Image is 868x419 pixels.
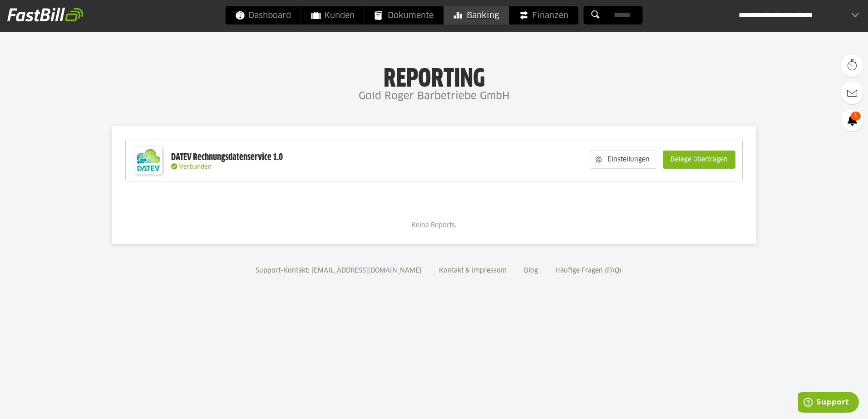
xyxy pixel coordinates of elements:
[436,268,510,274] a: Kontakt & Impressum
[454,6,499,24] span: Banking
[252,268,425,274] a: Support-Kontakt: [EMAIL_ADDRESS][DOMAIN_NAME]
[798,392,859,414] iframe: Öffnet ein Widget, in dem Sie weitere Informationen finden
[365,6,444,24] a: Dokumente
[841,109,863,132] a: 1
[375,6,434,24] span: Dokumente
[7,7,83,22] img: fastbill_logo_white.png
[663,151,735,169] sl-button: Belege übertragen
[226,6,301,24] a: Dashboard
[851,112,861,121] span: 1
[301,6,365,24] a: Kunden
[311,6,355,24] span: Kunden
[521,268,541,274] a: Blog
[509,6,578,24] a: Finanzen
[130,142,167,179] img: DATEV-Datenservice Logo
[411,222,457,229] span: Keine Reports.
[552,268,625,274] a: Häufige Fragen (FAQ)
[590,151,657,169] sl-button: Einstellungen
[444,6,509,24] a: Banking
[171,151,283,163] div: DATEV Rechnungsdatenservice 1.0
[236,6,291,24] span: Dashboard
[91,64,777,88] h1: Reporting
[519,6,568,24] span: Finanzen
[179,164,212,170] span: Verbunden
